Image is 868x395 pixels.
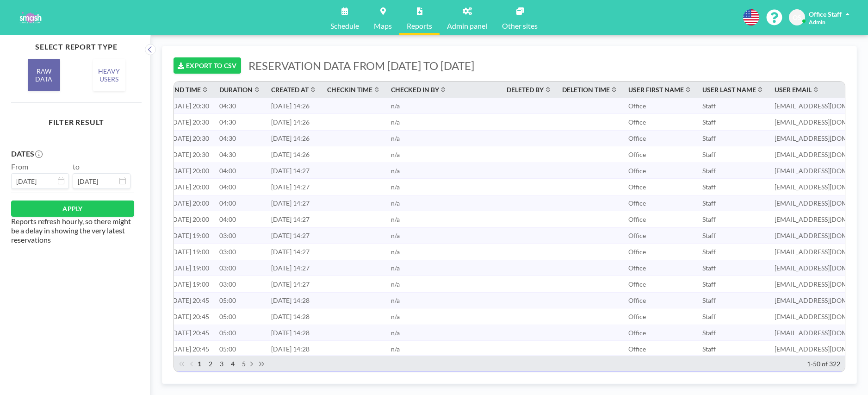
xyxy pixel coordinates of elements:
[11,162,28,171] label: From
[73,162,80,171] label: to
[374,22,392,30] span: Maps
[28,59,60,91] div: RAW DATA
[11,42,142,51] h4: SELECT REPORT TYPE
[809,10,842,18] span: Office Staff
[93,59,125,91] div: HEAVY USERS
[186,62,237,69] span: EXPORT TO CSV
[174,57,241,74] button: EXPORT TO CSV
[62,205,82,213] span: APPLY
[15,8,46,27] img: organization-logo
[809,19,825,25] span: Admin
[407,22,432,30] span: Reports
[11,149,34,158] h4: DATES
[11,201,134,217] button: APPLY
[447,22,487,30] span: Admin panel
[11,217,134,245] p: Reports refresh hourly, so there might be a delay in showing the very latest reservations
[248,59,474,73] span: RESERVATION DATA FROM [DATE] TO [DATE]
[502,22,538,30] span: Other sites
[793,13,801,22] span: OS
[11,118,142,127] h4: FILTER RESULT
[330,22,359,30] span: Schedule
